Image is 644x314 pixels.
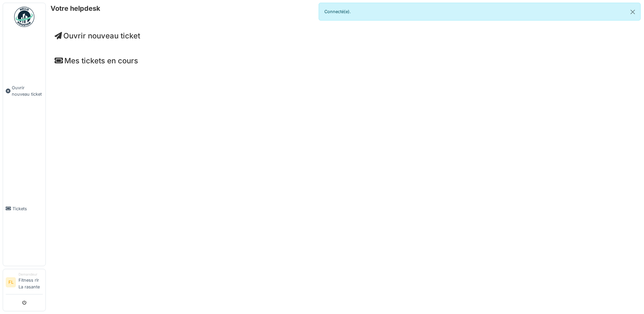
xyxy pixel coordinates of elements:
[55,31,140,40] a: Ouvrir nouveau ticket
[12,85,43,97] span: Ouvrir nouveau ticket
[625,3,640,21] button: Close
[3,152,45,266] a: Tickets
[19,272,43,293] li: Fitness rlr La rasante
[6,277,16,287] li: FL
[3,31,45,152] a: Ouvrir nouveau ticket
[14,7,34,27] img: Badge_color-CXgf-gQk.svg
[319,3,641,21] div: Connecté(e).
[6,272,43,294] a: FL DemandeurFitness rlr La rasante
[12,206,43,212] span: Tickets
[19,272,43,277] div: Demandeur
[55,56,635,65] h4: Mes tickets en cours
[51,4,100,12] h6: Votre helpdesk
